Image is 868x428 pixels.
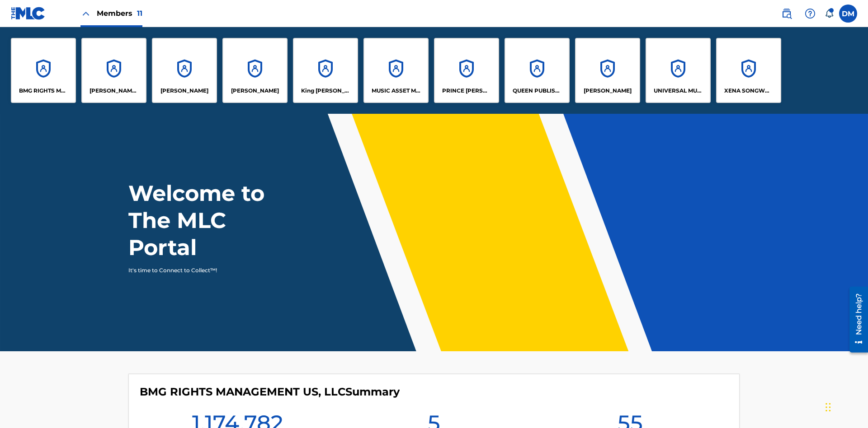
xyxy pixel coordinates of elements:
a: Accounts[PERSON_NAME] [222,38,288,103]
a: Accounts[PERSON_NAME] [575,38,640,103]
a: Accounts[PERSON_NAME] SONGWRITER [81,38,146,103]
iframe: Resource Center [843,283,868,357]
p: EYAMA MCSINGER [231,87,279,95]
img: search [781,8,792,19]
a: AccountsXENA SONGWRITER [716,38,781,103]
p: UNIVERSAL MUSIC PUB GROUP [654,87,703,95]
p: RONALD MCTESTERSON [584,87,632,95]
a: AccountsKing [PERSON_NAME] [293,38,358,103]
a: Public Search [778,5,796,23]
h1: Welcome to The MLC Portal [128,180,297,261]
p: ELVIS COSTELLO [160,87,208,95]
div: Notifications [825,9,834,18]
a: AccountsBMG RIGHTS MANAGEMENT US, LLC [11,38,76,103]
a: AccountsQUEEN PUBLISHA [505,38,570,103]
img: MLC Logo [11,7,46,20]
h4: BMG RIGHTS MANAGEMENT US, LLC [140,385,400,399]
div: Help [801,5,819,23]
span: Members [97,8,142,19]
span: 11 [137,9,142,18]
p: BMG RIGHTS MANAGEMENT US, LLC [19,87,68,95]
p: King McTesterson [301,87,350,95]
p: PRINCE MCTESTERSON [442,87,491,95]
a: Accounts[PERSON_NAME] [152,38,217,103]
p: It's time to Connect to Collect™! [128,266,285,274]
p: QUEEN PUBLISHA [513,87,562,95]
div: User Menu [839,5,857,23]
iframe: Chat Widget [823,385,868,428]
p: MUSIC ASSET MANAGEMENT (MAM) [372,87,421,95]
div: Drag [826,394,831,421]
img: help [805,8,816,19]
p: XENA SONGWRITER [724,87,774,95]
a: AccountsPRINCE [PERSON_NAME] [434,38,499,103]
a: AccountsMUSIC ASSET MANAGEMENT (MAM) [363,38,429,103]
p: CLEO SONGWRITER [90,87,139,95]
img: Close [80,8,91,19]
a: AccountsUNIVERSAL MUSIC PUB GROUP [646,38,711,103]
